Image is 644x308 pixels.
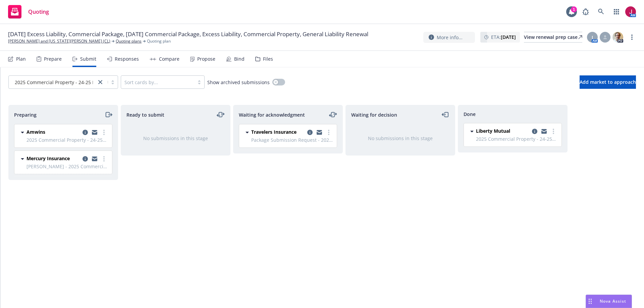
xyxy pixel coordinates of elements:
[437,34,463,41] span: More info...
[100,128,108,136] a: more
[234,56,245,62] div: Bind
[549,127,557,135] a: more
[12,79,93,86] span: 2025 Commercial Property - 24-25 Propert...
[315,128,323,136] a: copy logging email
[540,127,548,135] a: copy logging email
[8,38,110,44] a: [PERSON_NAME] and [US_STATE][PERSON_NAME] (CL)
[612,32,623,43] img: photo
[5,2,52,21] a: Quoting
[115,56,139,62] div: Responses
[586,295,594,308] div: Drag to move
[239,111,305,118] span: Waiting for acknowledgment
[610,5,623,18] a: Switch app
[81,128,89,136] a: copy logging email
[628,33,636,41] a: more
[251,136,333,143] span: Package Submission Request - 2025 Commercial Property - 24-25 Property-Shopping Centers
[14,111,37,118] span: Preparing
[625,6,636,17] img: photo
[329,111,337,119] a: moveLeftRight
[44,56,62,62] div: Prepare
[26,136,108,143] span: 2025 Commercial Property - 24-25 Property-Shopping Centers
[531,127,539,135] a: copy logging email
[441,111,449,119] a: moveLeft
[524,32,582,42] div: View renewal prep case
[91,128,99,136] a: copy logging email
[217,111,225,119] a: moveLeftRight
[81,155,89,163] a: copy logging email
[116,38,142,44] a: Quoting plans
[571,6,577,12] div: 1
[26,128,45,135] span: Amwins
[580,75,636,89] button: Add market to approach
[586,295,632,308] button: Nova Assist
[351,111,397,118] span: Waiting for decision
[132,135,219,142] div: No submissions in this stage
[91,155,99,163] a: copy logging email
[8,30,368,38] span: [DATE] Excess Liability, Commercial Package, [DATE] Commercial Package, Excess Liability, Commerc...
[592,34,593,41] span: J
[476,127,510,134] span: Liberty Mutual
[26,163,108,170] span: [PERSON_NAME] - 2025 Commercial Property - 24-25 Property-Shopping Centers
[491,34,516,41] span: ETA :
[96,78,104,86] a: close
[147,38,171,44] span: Quoting plan
[100,155,108,163] a: more
[476,135,557,142] span: 2025 Commercial Property - 24-25 Property-Shopping Centers
[263,56,273,62] div: Files
[464,111,476,118] span: Done
[325,128,333,136] a: more
[126,111,164,118] span: Ready to submit
[579,5,592,18] a: Report a Bug
[306,128,314,136] a: copy logging email
[80,56,96,62] div: Submit
[104,111,112,119] a: moveRight
[26,155,70,162] span: Mercury Insurance
[197,56,215,62] div: Propose
[357,135,444,142] div: No submissions in this stage
[28,9,49,14] span: Quoting
[580,79,636,85] span: Add market to approach
[524,32,582,43] a: View renewal prep case
[251,128,297,135] span: Travelers Insurance
[600,298,626,304] span: Nova Assist
[501,34,516,40] strong: [DATE]
[207,79,270,86] span: Show archived submissions
[594,5,608,18] a: Search
[16,56,26,62] div: Plan
[423,32,475,43] button: More info...
[15,79,113,86] span: 2025 Commercial Property - 24-25 Propert...
[159,56,179,62] div: Compare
